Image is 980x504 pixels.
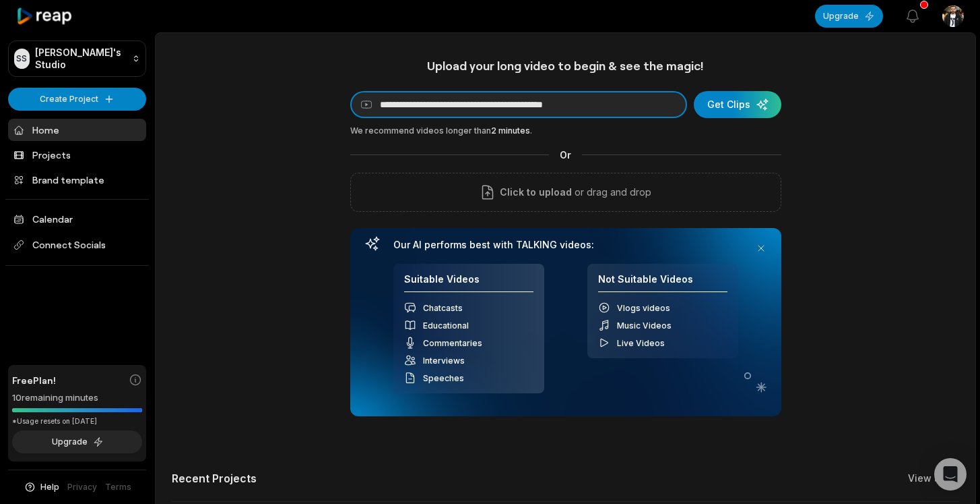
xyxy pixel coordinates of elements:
[549,148,582,162] span: Or
[423,356,465,366] span: Interviews
[8,88,146,111] button: Create Project
[105,481,131,493] a: Terms
[14,49,30,69] div: SS
[500,184,572,200] span: Click to upload
[67,481,97,493] a: Privacy
[934,458,967,491] div: Open Intercom Messenger
[12,373,56,387] span: Free Plan!
[350,125,781,137] div: We recommend videos longer than .
[617,303,670,313] span: Vlogs videos
[423,320,469,331] span: Educational
[404,273,533,293] h4: Suitable Videos
[35,47,127,71] p: [PERSON_NAME]'s Studio
[598,273,727,293] h4: Not Suitable Videos
[572,184,651,200] p: or drag and drop
[8,208,146,230] a: Calendar
[8,119,146,141] a: Home
[172,472,257,485] h2: Recent Projects
[423,303,463,313] span: Chatcasts
[40,481,59,493] span: Help
[423,338,482,348] span: Commentaries
[12,391,142,405] div: 10 remaining minutes
[8,233,146,257] span: Connect Socials
[617,320,672,331] span: Music Videos
[694,91,781,118] button: Get Clips
[491,125,530,136] span: 2 minutes
[24,481,59,493] button: Help
[8,144,146,166] a: Projects
[908,472,946,485] a: View all
[423,373,464,383] span: Speeches
[350,58,781,74] h1: Upload your long video to begin & see the magic!
[12,430,142,453] button: Upgrade
[12,416,142,426] div: *Usage resets on [DATE]
[393,239,738,251] h3: Our AI performs best with TALKING videos:
[8,169,146,191] a: Brand template
[815,5,883,28] button: Upgrade
[617,338,665,348] span: Live Videos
